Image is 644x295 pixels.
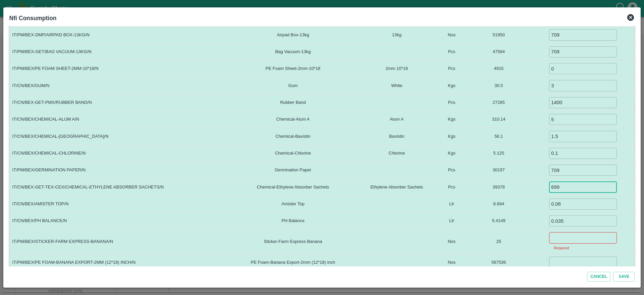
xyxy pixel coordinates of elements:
[437,196,466,212] td: Ltr
[356,60,437,77] td: 2mm 10*18
[10,213,230,229] td: IT/CN/BEX/PH BALANCE/N
[230,94,356,111] td: Rubber Band
[10,196,230,212] td: IT/CN/BEX/AMISTER TOP/N
[437,213,466,229] td: Ltr
[466,60,532,77] td: 4915
[10,43,230,60] td: IT/PM/BEX-GET/BAG VACUUM-13KG/N
[230,60,356,77] td: PE Foam Sheet-2mm-10*18
[466,196,532,212] td: 8.684
[230,111,356,128] td: Chemical-Alum A
[466,43,532,60] td: 47564
[10,94,230,111] td: IT/CN/BEX-GET-PMX/RUBBER BAND/N
[466,94,532,111] td: 27285
[356,128,437,145] td: Bavistin
[230,27,356,43] td: Airpad Box-13kg
[356,27,437,43] td: 13kg
[10,229,230,254] td: IT/PM/BEX/STICKER-FARM EXPRESS-BANANA/N
[466,77,532,94] td: 30.5
[437,128,466,145] td: Kgs
[10,77,230,94] td: IT/CN/BEX/GUM/N
[230,128,356,145] td: Chemical-Bavistin
[10,60,230,77] td: IT/PM/BEX/PE FOAM SHEET-2MM-10*18/N
[10,179,230,196] td: IT/CN/BEX-GET-TEX-CEX/CHEMICAL-ETHYLENE ABSORBER SACHETS/N
[230,229,356,254] td: Sticker-Farm Express-Banana
[230,145,356,162] td: Chemical-Chlorine
[437,27,466,43] td: Nos
[10,145,230,162] td: IT/CN/BEX/CHEMICAL-CHLORINE/N
[10,27,230,43] td: IT/PM/BEX-DMP/AIRPAD BOX-13KG/N
[230,179,356,196] td: Chemical-Ethylene Absorber Sachets
[437,60,466,77] td: Pcs
[466,254,532,271] td: 567536
[9,15,57,22] b: Nfi Consumption
[466,111,532,128] td: 310.14
[356,145,437,162] td: Chlorine
[10,254,230,271] td: IT/PM/BEX/PE FOAM-BANANA EXPORT-2MM (12*18) INCH/N
[356,111,437,128] td: Alum A
[437,94,466,111] td: Pcs
[466,128,532,145] td: 56.1
[10,162,230,179] td: IT/PM/BEX/GERMINATION PAPER/N
[230,162,356,179] td: Germination Paper
[230,213,356,229] td: PH Balance
[437,43,466,60] td: Pcs
[466,145,532,162] td: 5.125
[230,254,356,271] td: PE Foam-Banana Export-2mm (12*18) inch
[437,111,466,128] td: Kgs
[554,245,612,251] p: Required
[230,77,356,94] td: Gum
[437,162,466,179] td: Pcs
[466,229,532,254] td: 25
[613,272,635,282] button: Save
[437,179,466,196] td: Pcs
[230,196,356,212] td: Amister Top
[466,27,532,43] td: 51950
[356,77,437,94] td: White
[437,145,466,162] td: Kgs
[587,272,610,282] button: Cancel
[10,111,230,128] td: IT/CN/BEX/CHEMICAL-ALUM A/N
[230,43,356,60] td: Bag Vacuum-13kg
[466,213,532,229] td: 5.4149
[437,77,466,94] td: Kgs
[437,229,466,254] td: Nos
[437,254,466,271] td: Nos
[356,179,437,196] td: Ethylene Absorber Sachets
[466,179,532,196] td: 39378
[10,128,230,145] td: IT/CN/BEX/CHEMICAL-[GEOGRAPHIC_DATA]/N
[466,162,532,179] td: 30197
